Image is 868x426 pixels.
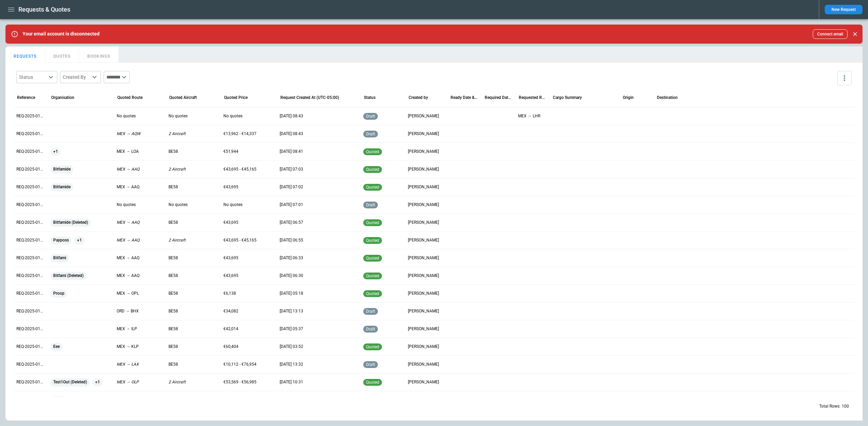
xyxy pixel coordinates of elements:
[223,326,274,332] p: €42,014
[850,29,860,39] button: Close
[117,220,163,225] p: MEX → AAQ
[553,95,582,100] div: Cargo Summary
[223,184,274,190] p: €43,695
[117,379,163,385] p: MEX → OLP
[169,95,197,100] div: Quoted Aircraft
[408,379,444,385] p: Taj Singh
[168,291,218,296] p: BE58
[16,291,45,296] p: REQ-2025-010814
[280,131,358,137] p: 09/19/25 08:43
[16,166,45,172] p: REQ-2025-010821
[280,362,358,367] p: 09/17/25 13:32
[168,202,218,208] p: No quotes
[16,362,45,367] p: REQ-2025-010810
[92,373,103,391] span: +1
[408,149,444,155] p: Taj Singh
[16,113,45,119] p: REQ-2025-010824
[408,344,444,350] p: Taj Singh
[16,273,45,279] p: REQ-2025-010815
[168,220,218,225] p: BE58
[223,202,274,208] p: No quotes
[365,238,381,243] span: quoted
[50,285,67,302] span: Proop
[408,166,444,172] p: Taj Singh
[408,220,444,225] p: Taj Singh
[117,184,163,190] p: MEX → AAQ
[117,113,163,119] p: No quotes
[223,237,274,243] p: €43,695 - €45,165
[168,131,218,137] p: 2 Aircraft
[19,74,46,80] div: Status
[50,178,73,196] span: Bitfamide
[50,232,72,249] span: Payposs
[168,113,218,119] p: No quotes
[74,232,85,249] span: +1
[16,344,45,350] p: REQ-2025-010811
[280,344,358,350] p: 09/18/25 03:52
[518,113,547,119] p: MEX → LHR
[50,267,86,284] span: Bitfami (Deleted)
[168,308,218,314] p: BE58
[16,379,45,385] p: REQ-2025-010809
[280,184,358,190] p: 09/19/25 07:02
[519,95,546,100] div: Requested Route
[408,131,444,137] p: Taj Singh
[223,273,274,279] p: €43,695
[280,308,358,314] p: 09/18/25 13:13
[408,362,444,367] p: Taj Singh
[280,220,358,225] p: 09/19/25 06:57
[223,344,274,350] p: €60,404
[51,95,74,100] div: Organisation
[117,291,163,296] p: MEX → OPL
[18,5,70,14] h1: Requests & Quotes
[117,95,143,100] div: Quoted Route
[117,308,163,314] p: ORD → BHX
[117,273,163,279] p: MEX → AAQ
[825,5,863,14] button: New Request
[117,255,163,261] p: MEX → AAQ
[451,95,478,100] div: Ready Date & Time (UTC-05:00)
[280,255,358,261] p: 09/19/25 06:33
[365,220,381,225] span: quoted
[365,114,377,119] span: draft
[223,113,274,119] p: No quotes
[16,131,45,137] p: REQ-2025-010823
[408,113,444,119] p: Ben Jeater
[223,379,274,385] p: €53,569 - €56,985
[365,203,377,207] span: draft
[408,184,444,190] p: Taj Singh
[223,308,274,314] p: €34,082
[117,326,163,332] p: MEX → ILP
[16,202,45,208] p: REQ-2025-010819
[79,46,119,63] button: BOOKINGS
[16,326,45,332] p: REQ-2025-010812
[657,95,678,100] div: Destination
[365,132,377,136] span: draft
[365,327,377,332] span: draft
[365,274,381,278] span: quoted
[280,379,358,385] p: 09/17/25 10:31
[280,326,358,332] p: 09/18/25 05:37
[168,273,218,279] p: BE58
[117,131,163,137] p: MEX → AQW
[50,338,62,355] span: Eee
[408,202,444,208] p: Taj Singh
[850,27,860,42] div: dismiss
[365,149,381,154] span: quoted
[23,31,100,37] p: Your email account is disconnected
[223,362,274,367] p: €10,112 - €76,954
[16,255,45,261] p: REQ-2025-010816
[365,344,381,349] span: quoted
[280,237,358,243] p: 09/19/25 06:55
[223,220,274,225] p: €43,695
[842,403,849,409] p: 100
[117,344,163,350] p: MEX → KLP
[280,95,339,100] div: Request Created At (UTC-05:00)
[837,71,852,85] button: more
[365,380,381,385] span: quoted
[408,291,444,296] p: Taj Singh
[623,95,634,100] div: Origin
[280,149,358,155] p: 09/19/25 08:41
[280,166,358,172] p: 09/19/25 07:03
[223,255,274,261] p: €43,695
